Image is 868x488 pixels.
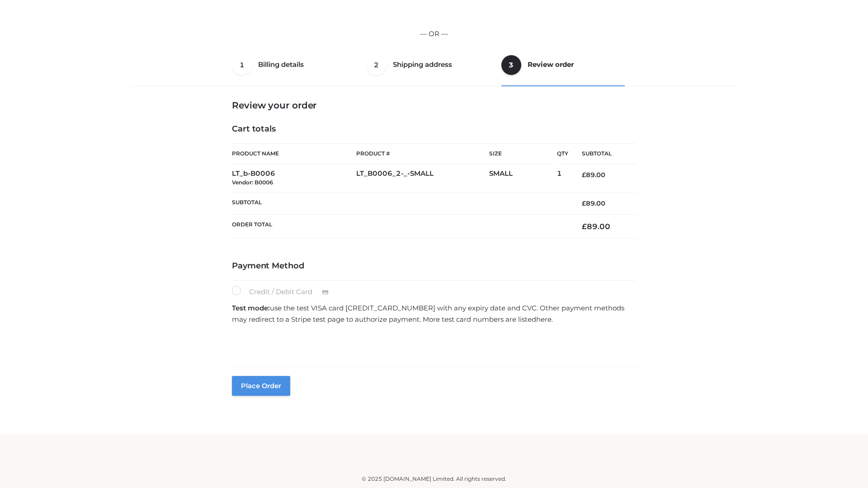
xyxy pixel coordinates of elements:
[232,286,338,298] label: Credit / Debit Card
[356,164,489,192] td: LT_B0006_2-_-SMALL
[582,222,610,231] bdi: 89.00
[568,144,636,164] th: Subtotal
[134,28,734,40] p: — OR —
[232,164,356,192] td: LT_b-B0006
[232,179,273,186] small: Vendor: B0006
[232,100,636,111] h3: Review your order
[232,192,568,214] th: Subtotal
[557,143,568,164] th: Qty
[317,287,334,298] img: Credit / Debit Card
[489,164,557,192] td: SMALL
[489,144,552,164] th: Size
[356,143,489,164] th: Product #
[232,376,290,396] button: Place order
[232,124,636,134] h4: Cart totals
[232,215,568,239] th: Order Total
[582,171,586,179] span: £
[582,222,587,231] span: £
[232,143,356,164] th: Product Name
[536,315,552,324] a: here
[582,199,605,207] bdi: 89.00
[230,328,634,361] iframe: Secure payment input frame
[232,304,270,312] strong: Test mode:
[232,302,636,325] p: use the test VISA card [CREDIT_CARD_NUMBER] with any expiry date and CVC. Other payment methods m...
[582,171,605,179] bdi: 89.00
[582,199,586,207] span: £
[134,474,734,483] div: © 2025 [DOMAIN_NAME] Limited. All rights reserved.
[232,261,636,271] h4: Payment Method
[557,164,568,192] td: 1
